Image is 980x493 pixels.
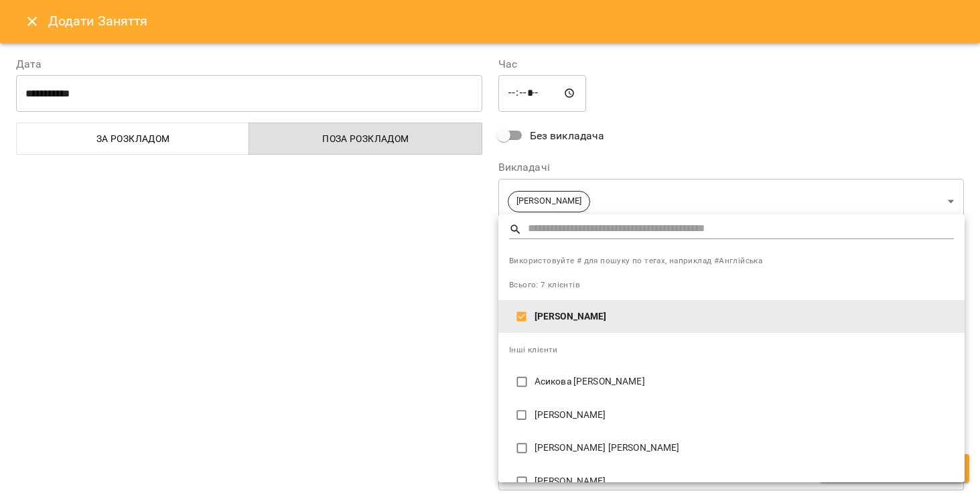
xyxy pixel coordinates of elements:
p: [PERSON_NAME] [PERSON_NAME] [535,441,954,455]
p: [PERSON_NAME] [535,310,954,324]
span: Використовуйте # для пошуку по тегах, наприклад #Англійська [509,255,954,268]
span: Інші клієнти [509,345,558,354]
p: Асикова [PERSON_NAME] [535,375,954,389]
p: [PERSON_NAME] [535,409,954,422]
span: Всього: 7 клієнтів [509,280,580,289]
p: [PERSON_NAME] [535,475,954,488]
